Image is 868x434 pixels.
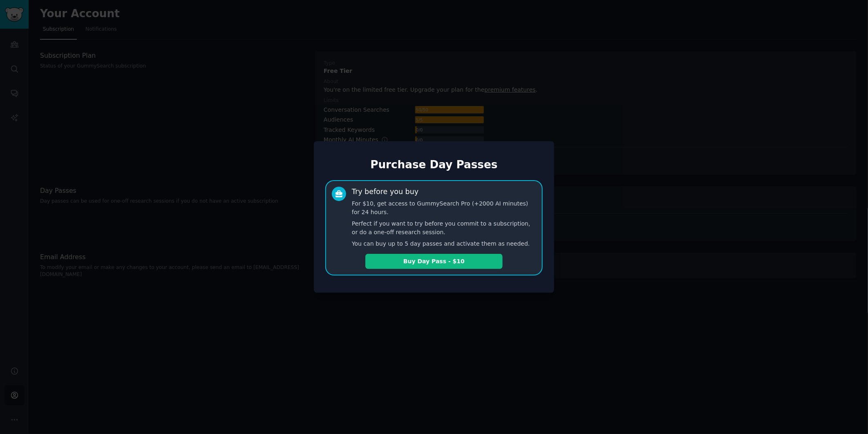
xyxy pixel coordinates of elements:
p: You can buy up to 5 day passes and activate them as needed. [352,240,536,248]
div: Try before you buy [352,187,418,197]
button: Buy Day Pass - $10 [365,254,503,269]
p: Perfect if you want to try before you commit to a subscription, or do a one-off research session. [352,219,536,237]
h1: Purchase Day Passes [325,158,543,172]
p: For $10, get access to GummySearch Pro (+2000 AI minutes) for 24 hours. [352,199,536,217]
